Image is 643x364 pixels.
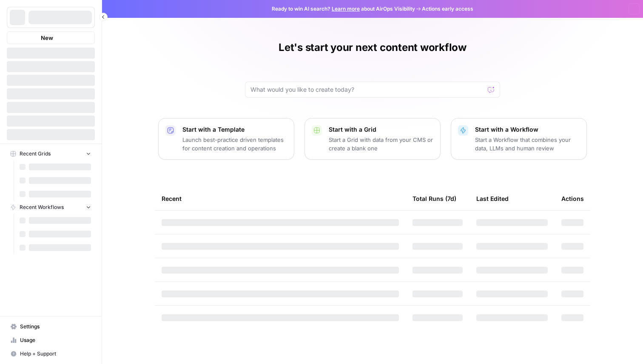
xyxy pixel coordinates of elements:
[182,125,287,134] p: Start with a Template
[7,147,95,160] button: Recent Grids
[20,203,64,211] span: Recent Workflows
[7,333,95,347] a: Usage
[279,41,467,54] h1: Let's start your next content workflow
[451,118,587,160] button: Start with a WorkflowStart a Workflow that combines your data, LLMs and human review
[475,135,580,152] p: Start a Workflow that combines your data, LLMs and human review
[476,187,509,210] div: Last Edited
[561,187,584,210] div: Actions
[20,150,51,158] span: Recent Grids
[7,201,95,214] button: Recent Workflows
[329,125,433,134] p: Start with a Grid
[304,118,441,160] button: Start with a GridStart a Grid with data from your CMS or create a blank one
[20,336,91,344] span: Usage
[332,6,360,12] a: Learn more
[20,323,91,330] span: Settings
[20,350,91,358] span: Help + Support
[7,320,95,333] a: Settings
[7,347,95,361] button: Help + Support
[272,5,415,13] span: Ready to win AI search? about AirOps Visibility
[162,187,399,210] div: Recent
[7,31,95,44] button: New
[413,187,456,210] div: Total Runs (7d)
[158,118,294,160] button: Start with a TemplateLaunch best-practice driven templates for content creation and operations
[182,135,287,152] p: Launch best-practice driven templates for content creation and operations
[250,85,484,94] input: What would you like to create today?
[475,125,580,134] p: Start with a Workflow
[422,5,473,13] span: Actions early access
[41,34,53,42] span: New
[329,135,433,152] p: Start a Grid with data from your CMS or create a blank one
